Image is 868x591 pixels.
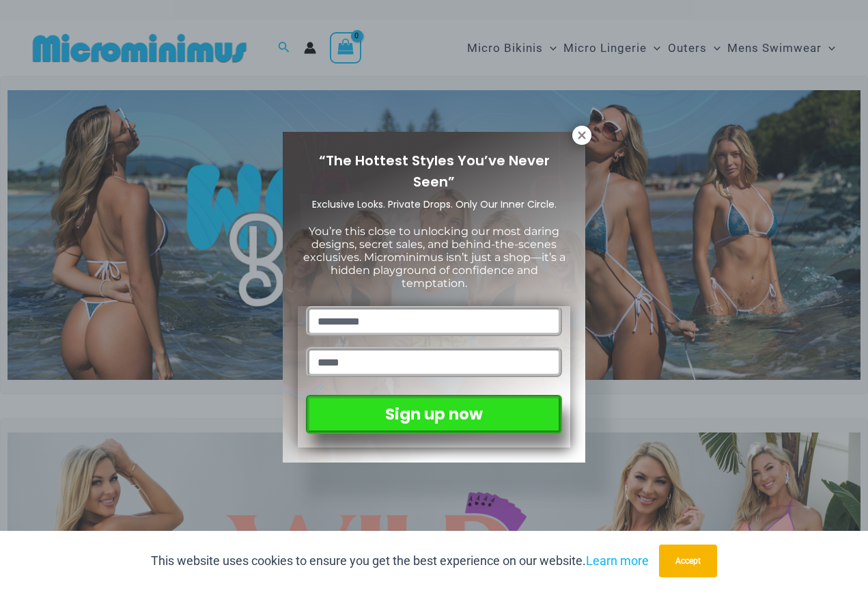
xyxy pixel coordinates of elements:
[303,225,565,290] span: You’re this close to unlocking our most daring designs, secret sales, and behind-the-scenes exclu...
[306,395,562,434] button: Sign up now
[319,151,550,191] span: “The Hottest Styles You’ve Never Seen”
[151,551,649,571] p: This website uses cookies to ensure you get the best experience on our website.
[659,545,717,577] button: Accept
[586,553,649,568] a: Learn more
[572,126,591,145] button: Close
[312,197,557,211] span: Exclusive Looks. Private Drops. Only Our Inner Circle.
